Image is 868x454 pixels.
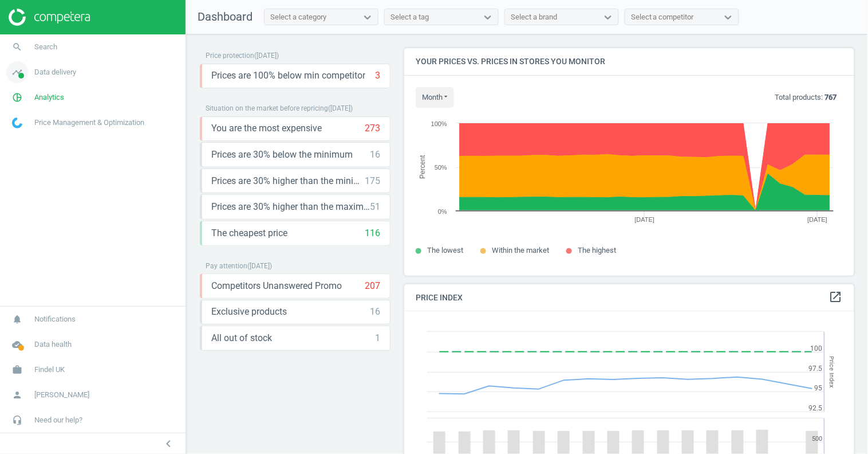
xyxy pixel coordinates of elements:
span: Exclusive products [211,306,287,318]
div: Select a category [270,12,326,22]
a: open_in_new [829,290,843,305]
span: Prices are 100% below min competitor [211,69,365,82]
span: Pay attention [206,262,247,270]
span: The highest [578,246,616,255]
span: ( [DATE] ) [254,52,279,60]
div: 3 [376,69,381,82]
span: All out of stock [211,332,272,345]
text: 95 [815,384,823,392]
span: Within the market [492,246,549,255]
div: 51 [370,201,381,213]
span: Findel UK [34,365,65,375]
span: The cheapest price [211,227,287,240]
tspan: [DATE] [808,216,828,223]
i: pie_chart_outlined [6,87,28,108]
text: 100 [811,345,823,353]
text: 100% [431,120,447,127]
span: Need our help? [34,415,82,425]
i: search [6,36,28,58]
i: chevron_left [161,437,175,451]
span: Prices are 30% below the minimum [211,148,353,161]
tspan: [DATE] [635,216,655,223]
div: 1 [376,332,381,345]
tspan: Price Index [828,356,836,388]
span: Competitors Unanswered Promo [211,280,342,292]
span: Dashboard [198,10,252,24]
text: 92.5 [809,404,823,412]
i: open_in_new [829,290,843,304]
span: Prices are 30% higher than the maximal [211,201,370,213]
div: 273 [365,122,381,135]
text: 500 [812,435,823,443]
span: ( [DATE] ) [328,104,353,112]
b: 767 [825,93,837,101]
text: 97.5 [809,365,823,373]
span: Notifications [34,314,76,324]
span: Search [34,42,57,52]
span: Data delivery [34,67,76,77]
span: You are the most expensive [211,122,322,135]
i: notifications [6,308,28,330]
h4: Your prices vs. prices in stores you monitor [404,48,854,75]
img: wGWNvw8QSZomAAAAABJRU5ErkJggg== [12,118,22,128]
h4: Price Index [404,284,854,311]
i: work [6,359,28,381]
text: 0% [438,208,447,215]
span: Price Management & Optimization [34,118,144,128]
span: Data health [34,339,72,350]
tspan: Percent [419,155,427,179]
div: 116 [365,227,381,240]
div: Select a tag [390,12,429,22]
div: Select a competitor [631,12,694,22]
i: headset_mic [6,409,28,431]
span: Analytics [34,92,64,103]
div: 16 [370,148,381,161]
button: month [416,87,454,108]
span: Prices are 30% higher than the minimum [211,175,365,187]
p: Total products: [775,92,837,103]
span: Situation on the market before repricing [206,104,328,112]
button: chevron_left [154,436,183,451]
span: ( [DATE] ) [247,262,272,270]
text: 50% [435,164,447,171]
i: timeline [6,61,28,83]
div: 16 [370,306,381,318]
i: cloud_done [6,334,28,355]
span: [PERSON_NAME] [34,390,89,400]
img: ajHJNr6hYgQAAAAASUVORK5CYII= [9,9,90,26]
div: 175 [365,175,381,187]
div: Select a brand [511,12,557,22]
div: 207 [365,280,381,292]
span: The lowest [427,246,463,255]
span: Price protection [206,52,254,60]
i: person [6,384,28,406]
